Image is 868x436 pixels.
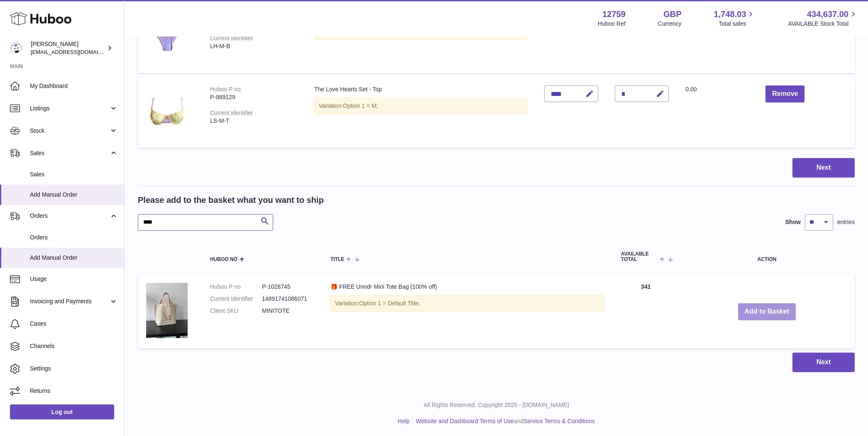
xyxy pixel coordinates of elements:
[416,418,514,424] a: Website and Dashboard Terms of Use
[679,243,855,270] th: Action
[30,191,118,199] span: Add Manual Order
[210,110,253,116] div: Current identifier
[31,40,105,56] div: [PERSON_NAME]
[685,86,697,93] span: 0.00
[131,401,861,409] p: All Rights Reserved. Copyright 2025 - [DOMAIN_NAME]
[210,307,262,315] dt: Client SKU
[359,300,420,307] span: Option 1 = Default Title;
[30,212,109,220] span: Orders
[598,20,626,28] div: Huboo Ref
[262,295,314,303] dd: 14891741086071
[210,35,253,41] div: Current identifier
[658,20,682,28] div: Currency
[30,171,118,178] span: Sales
[398,418,410,424] a: Help
[210,93,298,101] div: P-989129
[30,387,118,395] span: Returns
[210,86,241,93] div: Huboo P no
[146,11,188,63] img: The Love Hearts Set - Bottoms & Suspender
[663,9,681,20] strong: GBP
[314,97,528,114] div: Variation:
[621,251,658,262] span: AVAILABLE Total
[30,342,118,350] span: Channels
[210,295,262,303] dt: Current identifier
[306,77,536,148] td: The Love Hearts Set - Top
[262,307,314,315] dd: MINITOTE
[146,85,188,137] img: The Love Hearts Set - Top
[30,365,118,373] span: Settings
[210,42,298,50] div: LH-M-B
[146,283,188,338] img: 🎁 FREE Unndr Mini Tote Bag (100% off)
[10,404,114,419] a: Log out
[30,82,118,90] span: My Dashboard
[30,275,118,283] span: Usage
[792,353,855,372] button: Next
[613,275,679,348] td: 341
[138,195,324,206] h2: Please add to the basket what you want to ship
[788,9,858,28] a: 434,637.00 AVAILABLE Stock Total
[792,158,855,178] button: Next
[30,105,109,112] span: Listings
[306,2,536,73] td: The Love Hearts Set - Bottoms & Suspender
[31,49,122,55] span: [EMAIL_ADDRESS][DOMAIN_NAME]
[602,9,626,20] strong: 12759
[330,295,604,312] div: Variation:
[714,9,756,28] a: 1,748.03 Total sales
[330,257,344,262] span: Title
[30,297,109,305] span: Invoicing and Payments
[523,418,595,424] a: Service Terms & Conditions
[714,9,746,20] span: 1,748.03
[30,254,118,262] span: Add Manual Order
[210,283,262,291] dt: Huboo P no
[719,20,756,28] span: Total sales
[738,303,796,320] button: Add to Basket
[343,102,378,109] span: Option 1 = M;
[788,20,858,28] span: AVAILABLE Stock Total
[785,218,801,226] label: Show
[30,149,109,157] span: Sales
[30,127,109,135] span: Stock
[210,117,298,125] div: LS-M-T
[413,417,595,425] li: and
[262,283,314,291] dd: P-1028745
[322,275,613,348] td: 🎁 FREE Unndr Mini Tote Bag (100% off)
[837,218,855,226] span: entries
[30,320,118,328] span: Cases
[30,234,118,241] span: Orders
[10,42,22,54] img: sofiapanwar@unndr.com
[765,85,804,102] button: Remove
[210,257,237,262] span: Huboo no
[807,9,848,20] span: 434,637.00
